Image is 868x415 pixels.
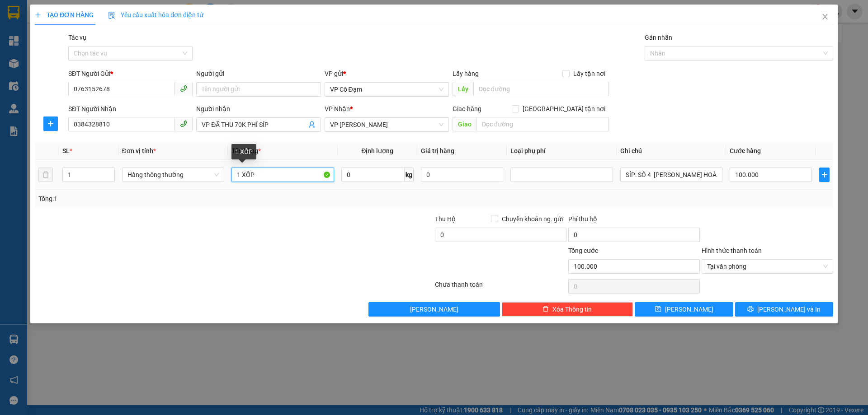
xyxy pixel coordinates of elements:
[108,11,203,19] span: Yêu cầu xuất hóa đơn điện tử
[361,147,393,154] span: Định lượng
[645,34,672,41] label: Gán nhãn
[421,168,503,182] input: 0
[434,280,567,295] div: Chưa thanh toán
[127,168,219,182] span: Hàng thông thường
[325,69,449,79] div: VP gửi
[502,302,633,317] button: deleteXóa Thông tin
[702,247,762,254] label: Hình thức thanh toán
[435,215,456,223] span: Thu Hộ
[453,70,479,77] span: Lấy hàng
[453,117,476,131] span: Giao
[665,304,713,314] span: [PERSON_NAME]
[368,302,500,317] button: [PERSON_NAME]
[325,105,350,112] span: VP Nhận
[620,168,722,182] input: Ghi Chú
[617,142,726,160] th: Ghi chú
[821,13,829,20] span: close
[507,142,616,160] th: Loại phụ phí
[453,82,473,96] span: Lấy
[330,118,443,131] span: VP Hoàng Liệt
[552,304,592,314] span: Xóa Thông tin
[542,306,549,313] span: delete
[35,12,41,18] span: plus
[196,69,321,79] div: Người gửi
[655,306,661,313] span: save
[812,5,838,30] button: Close
[405,168,414,182] span: kg
[747,306,754,313] span: printer
[473,82,609,96] input: Dọc đường
[68,104,193,114] div: SĐT Người Nhận
[498,214,566,224] span: Chuyển khoản ng. gửi
[757,304,821,314] span: [PERSON_NAME] và In
[568,247,598,254] span: Tổng cước
[819,168,829,182] button: plus
[196,104,321,114] div: Người nhận
[330,83,443,96] span: VP Cổ Đạm
[231,168,334,182] input: VD: Bàn, Ghế
[453,105,481,112] span: Giao hàng
[635,302,733,317] button: save[PERSON_NAME]
[707,260,828,273] span: Tại văn phòng
[108,12,115,19] img: icon
[476,117,609,131] input: Dọc đường
[43,117,58,131] button: plus
[44,120,57,127] span: plus
[122,147,156,154] span: Đơn vị tính
[68,34,86,41] label: Tác vụ
[730,147,761,154] span: Cước hàng
[180,85,187,92] span: phone
[570,69,609,79] span: Lấy tận nơi
[568,214,700,228] div: Phí thu hộ
[35,11,94,19] span: TẠO ĐƠN HÀNG
[519,104,609,114] span: [GEOGRAPHIC_DATA] tận nơi
[231,144,256,159] div: 1 XỐP
[410,304,458,314] span: [PERSON_NAME]
[68,69,193,79] div: SĐT Người Gửi
[308,121,316,128] span: user-add
[421,147,454,154] span: Giá trị hàng
[180,120,187,127] span: phone
[38,168,53,182] button: delete
[820,171,829,178] span: plus
[62,147,70,154] span: SL
[38,194,335,204] div: Tổng: 1
[735,302,833,317] button: printer[PERSON_NAME] và In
